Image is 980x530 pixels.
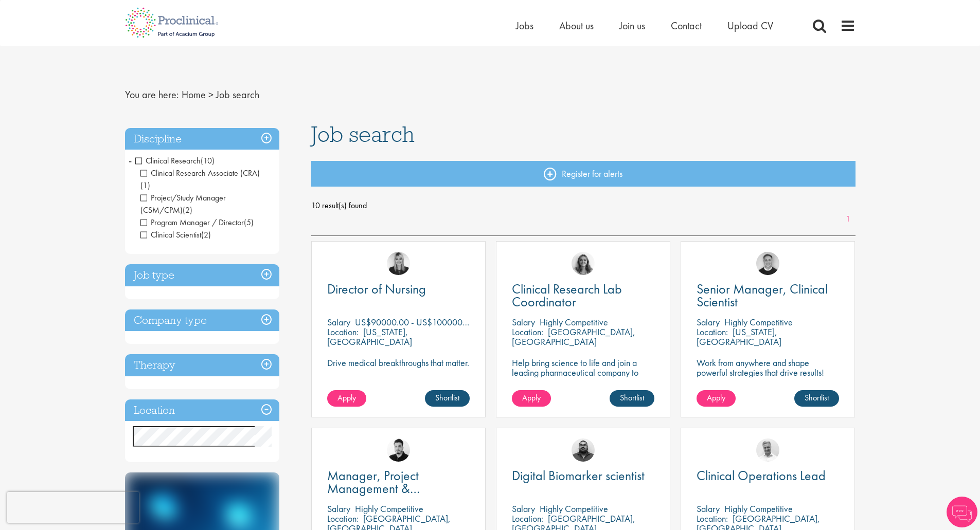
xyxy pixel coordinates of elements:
[327,513,359,524] span: Location:
[140,217,244,228] span: Program Manager / Director
[724,316,793,328] p: Highly Competitive
[7,492,139,523] iframe: reCAPTCHA
[707,392,725,403] span: Apply
[516,19,533,32] a: Jobs
[125,264,279,286] h3: Job type
[140,229,211,240] span: Clinical Scientist
[512,280,622,310] span: Clinical Research Lab Coordinator
[327,469,470,495] a: Manager, Project Management & Operational Delivery
[425,390,470,407] a: Shortlist
[201,155,215,166] span: (10)
[697,503,720,515] span: Salary
[125,88,179,101] span: You are here:
[311,198,856,213] span: 10 result(s) found
[125,309,279,332] h3: Company type
[140,217,254,228] span: Program Manager / Director
[355,503,423,515] p: Highly Competitive
[183,205,192,215] span: (2)
[140,168,260,178] span: Clinical Research Associate (CRA)
[512,358,654,407] p: Help bring science to life and join a leading pharmaceutical company to play a key role in delive...
[208,88,213,101] span: >
[697,283,839,308] a: Senior Manager, Clinical Scientist
[327,467,438,510] span: Manager, Project Management & Operational Delivery
[540,503,608,515] p: Highly Competitive
[125,128,279,150] h3: Discipline
[947,497,977,527] img: Chatbot
[140,168,260,191] span: Clinical Research Associate (CRA)
[697,390,736,407] a: Apply
[327,280,426,298] span: Director of Nursing
[794,390,839,407] a: Shortlist
[327,503,350,515] span: Salary
[327,316,350,328] span: Salary
[244,217,254,228] span: (5)
[522,392,541,403] span: Apply
[572,252,595,275] img: Jackie Cerchio
[697,358,839,397] p: Work from anywhere and shape powerful strategies that drive results! Enjoy the freedom of remote ...
[512,513,543,524] span: Location:
[327,390,366,407] a: Apply
[512,469,654,482] a: Digital Biomarker scientist
[327,326,359,338] span: Location:
[697,326,781,348] p: [US_STATE], [GEOGRAPHIC_DATA]
[610,390,654,407] a: Shortlist
[559,19,594,32] a: About us
[327,283,470,296] a: Director of Nursing
[125,354,279,376] h3: Therapy
[671,19,702,32] a: Contact
[140,229,201,240] span: Clinical Scientist
[540,316,608,328] p: Highly Competitive
[841,213,856,225] a: 1
[697,469,839,482] a: Clinical Operations Lead
[512,283,654,308] a: Clinical Research Lab Coordinator
[327,326,412,348] p: [US_STATE], [GEOGRAPHIC_DATA]
[727,19,773,32] a: Upload CV
[512,326,543,338] span: Location:
[724,503,793,515] p: Highly Competitive
[387,438,410,462] img: Anderson Maldonado
[311,120,415,148] span: Job search
[355,316,514,328] p: US$90000.00 - US$100000.00 per annum
[201,229,211,240] span: (2)
[697,513,728,524] span: Location:
[387,252,410,275] img: Janelle Jones
[311,161,856,187] a: Register for alerts
[512,467,645,484] span: Digital Biomarker scientist
[512,503,535,515] span: Salary
[512,316,535,328] span: Salary
[337,392,356,403] span: Apply
[697,316,720,328] span: Salary
[140,180,150,191] span: (1)
[135,155,201,166] span: Clinical Research
[697,467,826,484] span: Clinical Operations Lead
[327,358,470,368] p: Drive medical breakthroughs that matter.
[756,438,779,462] img: Joshua Bye
[619,19,645,32] a: Join us
[697,326,728,338] span: Location:
[125,399,279,422] h3: Location
[182,88,206,101] a: breadcrumb link
[756,252,779,275] img: Bo Forsen
[135,155,215,166] span: Clinical Research
[572,438,595,462] img: Ashley Bennett
[697,280,828,310] span: Senior Manager, Clinical Scientist
[140,192,226,215] span: Project/Study Manager (CSM/CPM)
[512,326,635,348] p: [GEOGRAPHIC_DATA], [GEOGRAPHIC_DATA]
[512,390,551,407] a: Apply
